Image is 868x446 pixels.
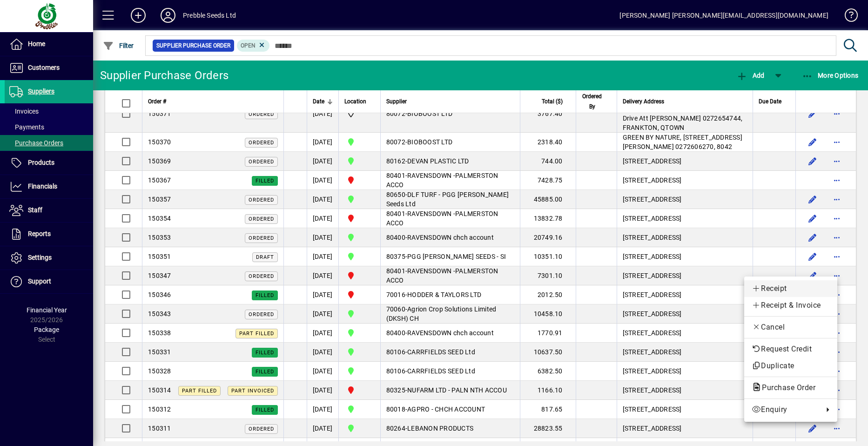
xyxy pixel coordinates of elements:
span: Receipt [752,283,830,294]
span: Receipt & Invoice [752,300,830,311]
span: Purchase Order [752,383,820,392]
span: Duplicate [752,360,830,372]
span: Cancel [752,322,830,333]
span: Request Credit [752,344,830,355]
span: Enquiry [752,404,819,415]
